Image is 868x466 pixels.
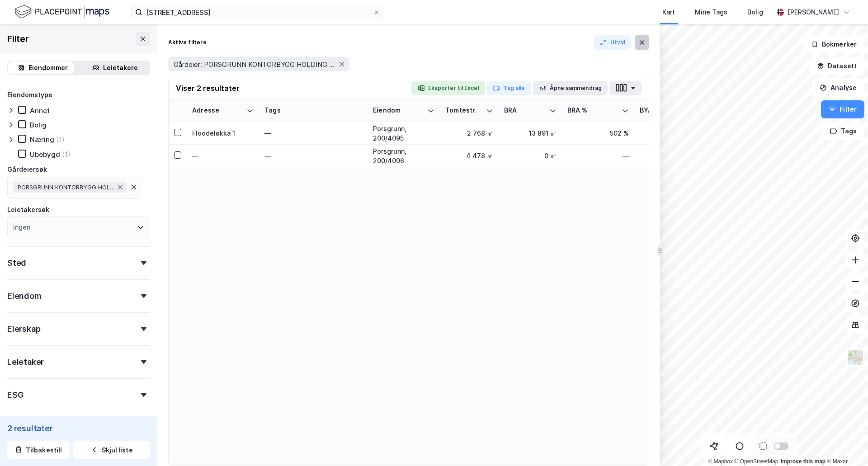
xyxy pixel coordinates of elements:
div: Ingen [13,222,30,233]
div: — [192,151,254,160]
div: Bolig [747,7,763,18]
div: — [567,151,629,160]
div: Eierskap [7,324,40,334]
div: Ubebygd [30,150,60,159]
button: Datasett [809,57,864,75]
div: Mine Tags [695,7,727,18]
button: Analyse [812,79,864,97]
div: Tags [264,106,362,115]
div: BRA % [567,106,618,115]
button: Bokmerker [803,35,864,53]
a: Mapbox [708,458,733,465]
iframe: Chat Widget [823,423,868,466]
div: — [264,149,362,163]
div: Porsgrunn, 200/4096 [373,146,434,165]
button: Tilbakestill [7,441,70,459]
div: Adresse [192,106,243,115]
div: ESG [7,390,23,400]
div: Tomtestr. [445,106,482,115]
div: Annet [30,106,50,115]
div: Eiendomstype [7,89,52,100]
div: (1) [56,135,65,144]
div: 13 891 ㎡ [504,128,557,138]
button: Tags [822,122,864,140]
div: Eiendom [373,106,424,115]
div: 502 % [567,128,629,138]
div: 2 768 ㎡ [445,128,493,138]
button: Utvid [594,35,632,50]
div: 4 478 ㎡ [445,151,493,160]
div: 2 759 ㎡ [640,128,692,138]
div: Aktive filtere [168,39,207,46]
button: Skjul liste [73,441,150,459]
div: Porsgrunn, 200/4095 [373,124,434,143]
div: Leietaker [7,357,44,367]
div: Kart [662,7,675,18]
div: Viser 2 resultater [176,83,240,94]
a: OpenStreetMap [735,458,778,465]
div: Floodeløkka 1 [192,128,254,138]
div: [PERSON_NAME] [788,7,839,18]
span: Gårdeier: PORSGRUNN KONTORBYGG HOLDING AS [174,60,336,69]
img: Z [847,349,864,366]
div: Filter [7,32,29,46]
button: Filter [821,100,864,118]
input: Søk på adresse, matrikkel, gårdeiere, leietakere eller personer [142,5,373,19]
div: — [264,126,362,141]
div: Leietakere [103,62,138,73]
div: Næring [30,135,54,144]
div: Eiendom [7,291,42,301]
div: Eiendommer [28,62,68,73]
button: Eksporter til Excel [411,81,485,95]
button: Åpne sammendrag [533,81,608,95]
div: Leietakersøk [7,204,49,215]
a: Improve this map [781,458,826,465]
div: 0 ㎡ [640,151,692,160]
img: logo.f888ab2527a4732fd821a326f86c7f29.svg [14,4,109,20]
div: Gårdeiersøk [7,164,47,175]
button: Tag alle [487,81,531,95]
div: BRA [504,106,546,115]
div: (1) [62,150,71,159]
div: BYA [640,106,681,115]
div: 2 resultater [7,423,150,433]
div: Sted [7,258,26,268]
div: 0 ㎡ [504,151,557,160]
span: PORSGRUNN KONTORBYGG HOLDING AS [18,184,115,191]
div: Bolig [30,121,47,129]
